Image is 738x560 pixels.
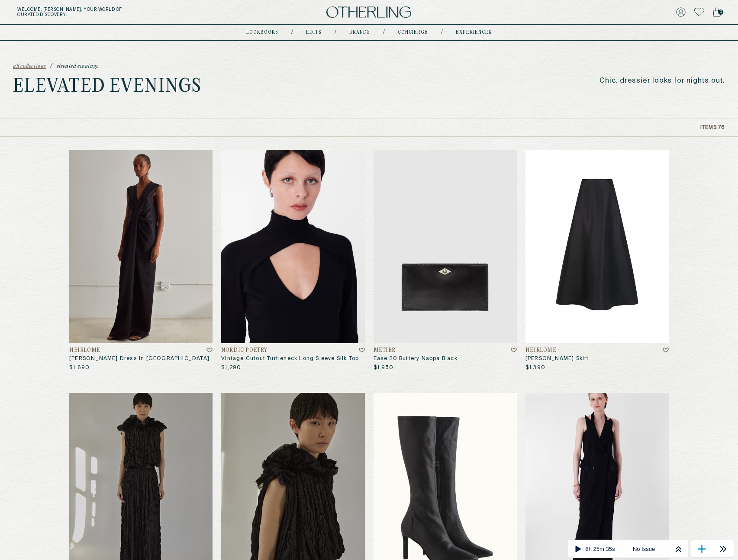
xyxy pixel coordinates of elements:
[326,6,411,18] img: logo
[374,150,517,343] img: Ease 20 Buttery Nappa Black
[50,64,52,70] span: /
[69,348,100,354] h4: Heirlome
[69,355,213,362] h3: [PERSON_NAME] Dress In [GEOGRAPHIC_DATA]
[291,29,293,36] div: /
[525,150,669,371] a: Rosalie SkirtHeirlome[PERSON_NAME] Skirt$1,390
[374,348,396,354] h4: Metier
[13,64,46,70] a: all collections
[374,364,394,371] p: $1,950
[57,64,98,70] span: Elevated Evenings
[599,77,725,85] p: Chic, dressier looks for nights out.
[398,30,428,35] a: concierge
[525,150,669,343] img: Rosalie Skirt
[441,29,443,36] div: /
[221,150,364,343] img: Vintage Cutout Turtleneck Long Sleeve Silk Top
[221,364,241,371] p: $1,290
[456,30,492,35] a: experiences
[221,150,364,371] a: Vintage Cutout Turtleneck Long Sleeve Silk TopNordic PoetryVintage Cutout Turtleneck Long Sleeve ...
[69,150,213,371] a: Benita Dress in SatinHeirlome[PERSON_NAME] Dress In [GEOGRAPHIC_DATA]$1,690
[246,30,278,35] a: lookbooks
[525,348,557,354] h4: Heirlome
[383,29,385,36] div: /
[335,29,336,36] div: /
[69,364,90,371] p: $1,690
[525,364,545,371] p: $1,390
[13,78,201,96] h1: Elevated Evenings
[306,30,322,35] a: Edits
[700,125,725,131] p: Items: 76
[374,150,517,371] a: Ease 20 Buttery Nappa BlackMetierEase 20 Buttery Nappa Black$1,950
[69,150,213,343] img: Benita Dress in Satin
[221,348,267,354] h4: Nordic Poetry
[374,355,517,362] h3: Ease 20 Buttery Nappa Black
[50,64,98,70] a: /Elevated Evenings
[525,355,669,362] h3: [PERSON_NAME] Skirt
[221,355,364,362] h3: Vintage Cutout Turtleneck Long Sleeve Silk Top
[718,10,723,15] span: 0
[17,7,228,17] h5: Welcome, [PERSON_NAME] . Your world of curated discovery.
[349,30,370,35] a: Brands
[713,6,721,18] a: 0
